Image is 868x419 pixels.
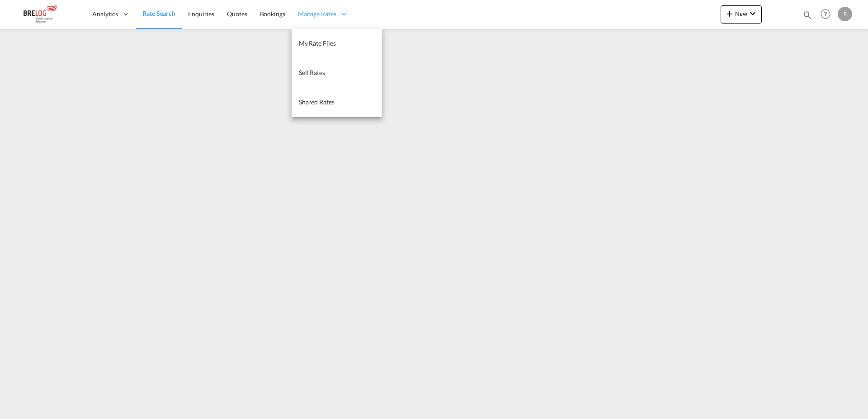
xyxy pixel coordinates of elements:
[188,10,214,18] span: Enquiries
[838,7,852,21] div: S
[299,98,335,106] span: Shared Rates
[724,8,735,19] md-icon: icon-plus 400-fg
[802,10,812,24] div: icon-magnify
[260,10,285,18] span: Bookings
[299,69,325,76] span: Sell Rates
[802,10,812,20] md-icon: icon-magnify
[818,6,833,22] span: Help
[292,58,382,88] a: Sell Rates
[724,10,758,17] span: New
[292,29,382,58] a: My Rate Files
[747,8,758,19] md-icon: icon-chevron-down
[818,6,838,23] div: Help
[298,9,336,19] span: Manage Rates
[14,4,75,24] img: daae70a0ee2511ecb27c1fb462fa6191.png
[227,10,247,18] span: Quotes
[142,9,175,17] span: Rate Search
[292,88,382,117] a: Shared Rates
[721,5,762,24] button: icon-plus 400-fgNewicon-chevron-down
[299,39,336,47] span: My Rate Files
[92,9,118,19] span: Analytics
